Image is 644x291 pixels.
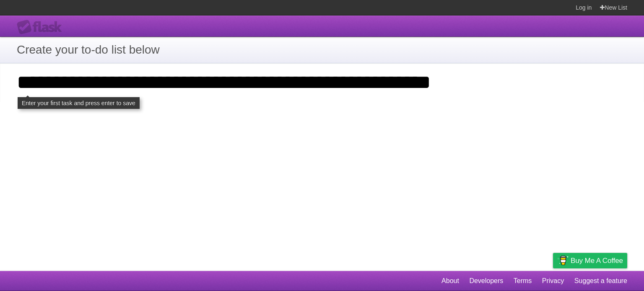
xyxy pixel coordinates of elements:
[574,273,627,289] a: Suggest a feature
[469,273,503,289] a: Developers
[553,253,627,268] a: Buy me a coffee
[514,273,532,289] a: Terms
[542,273,564,289] a: Privacy
[571,253,623,268] span: Buy me a coffee
[17,20,67,35] div: Flask
[17,41,627,59] h1: Create your to-do list below
[441,273,459,289] a: About
[557,253,569,268] img: Buy me a coffee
